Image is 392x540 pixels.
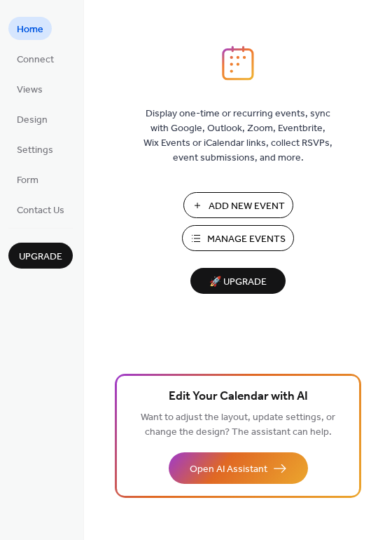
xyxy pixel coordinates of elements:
[17,173,38,188] span: Form
[8,47,62,70] a: Connect
[17,203,64,218] span: Contact Us
[8,168,47,191] a: Form
[209,199,285,214] span: Add New Event
[8,17,52,40] a: Home
[8,107,56,130] a: Design
[17,113,48,128] span: Design
[17,22,43,37] span: Home
[17,53,54,67] span: Connect
[8,198,73,221] a: Contact Us
[199,273,277,292] span: 🚀 Upgrade
[169,452,308,484] button: Open AI Assistant
[17,83,43,97] span: Views
[207,232,286,247] span: Manage Events
[143,107,332,166] span: Display one-time or recurring events, sync with Google, Outlook, Zoom, Eventbrite, Wix Events or ...
[182,225,294,251] button: Manage Events
[8,137,62,161] a: Settings
[17,143,53,158] span: Settings
[222,46,254,81] img: logo_icon.svg
[183,192,293,218] button: Add New Event
[190,268,286,294] button: 🚀 Upgrade
[19,250,62,264] span: Upgrade
[169,387,308,407] span: Edit Your Calendar with AI
[190,462,267,477] span: Open AI Assistant
[141,408,335,442] span: Want to adjust the layout, update settings, or change the design? The assistant can help.
[8,77,51,100] a: Views
[8,243,73,269] button: Upgrade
